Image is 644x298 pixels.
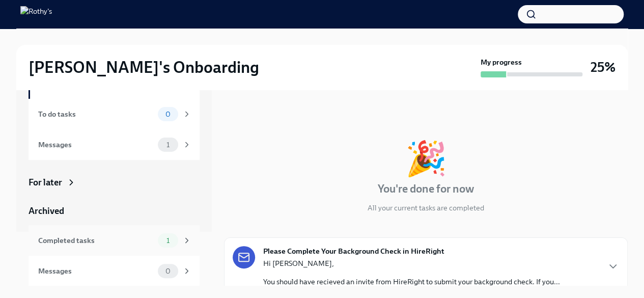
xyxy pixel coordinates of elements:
[29,205,200,217] a: Archived
[159,111,177,118] span: 0
[29,176,62,188] div: For later
[29,176,200,188] a: For later
[38,265,154,277] div: Messages
[405,142,447,175] div: 🎉
[591,58,615,76] h3: 25%
[20,6,52,22] img: Rothy's
[368,203,484,213] p: All your current tasks are completed
[159,267,177,275] span: 0
[263,258,560,268] p: Hi [PERSON_NAME],
[38,235,154,246] div: Completed tasks
[29,57,259,77] h2: [PERSON_NAME]'s Onboarding
[29,256,200,286] a: Messages0
[160,141,176,149] span: 1
[160,237,176,245] span: 1
[263,246,444,256] strong: Please Complete Your Background Check in HireRight
[38,139,154,150] div: Messages
[378,181,474,197] h4: You're done for now
[29,225,200,256] a: Completed tasks1
[263,277,560,287] p: You should have recieved an invite from HireRight to submit your background check. If you...
[224,105,269,117] div: In progress
[38,109,154,120] div: To do tasks
[29,99,200,129] a: To do tasks0
[481,57,522,67] strong: My progress
[29,129,200,160] a: Messages1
